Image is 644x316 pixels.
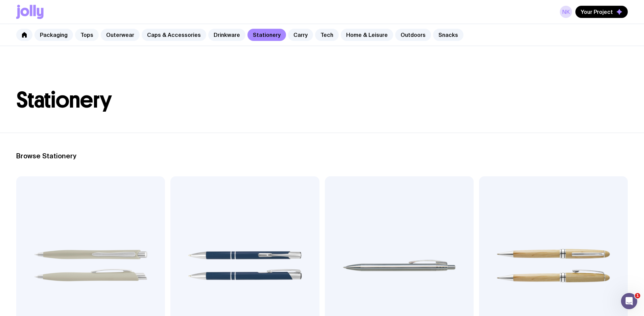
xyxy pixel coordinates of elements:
[247,29,286,41] a: Stationery
[581,8,613,15] span: Your Project
[34,29,73,41] a: Packaging
[208,29,245,41] a: Drinkware
[315,29,339,41] a: Tech
[288,29,313,41] a: Carry
[142,29,206,41] a: Caps & Accessories
[101,29,140,41] a: Outerwear
[341,29,393,41] a: Home & Leisure
[75,29,99,41] a: Tops
[621,293,637,309] iframe: Intercom live chat
[433,29,463,41] a: Snacks
[16,89,628,111] h1: Stationery
[560,6,572,18] a: NK
[395,29,431,41] a: Outdoors
[575,6,628,18] button: Your Project
[16,152,628,160] h2: Browse Stationery
[635,293,640,298] span: 1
